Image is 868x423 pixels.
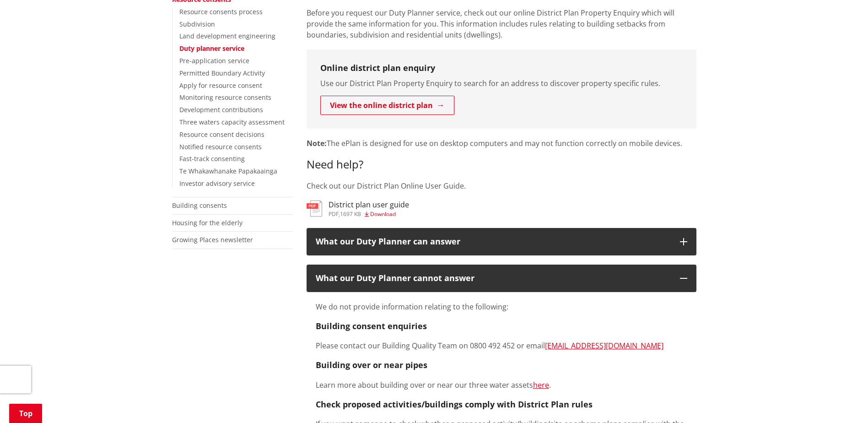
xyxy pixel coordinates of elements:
button: What our Duty Planner cannot answer [307,265,696,292]
a: Resource consent decisions [179,130,264,139]
strong: Building consent enquiries [316,320,427,331]
a: Pre-application service [179,56,249,65]
iframe: Messenger Launcher [826,385,859,418]
a: View the online district plan [320,96,454,115]
a: Three waters capacity assessment [179,118,285,126]
button: What our Duty Planner can answer [307,228,696,255]
a: Growing Places newsletter [172,235,253,244]
a: Subdivision [179,20,215,28]
a: Permitted Boundary Activity [179,69,265,77]
a: Land development engineering [179,32,275,40]
span: 1697 KB [340,210,361,218]
a: Housing for the elderly [172,218,243,227]
strong: Check proposed activities/buildings comply with District Plan rules [316,399,593,410]
p: Learn more about building over or near our three water assets . [316,380,687,390]
span: Download [370,210,396,218]
p: Before you request our Duty Planner service, check out our online District Plan Property Enquiry ... [307,7,696,40]
p: Check out our District Plan Online User Guide. [307,180,696,191]
a: Notified resource consents [179,142,262,151]
a: [EMAIL_ADDRESS][DOMAIN_NAME] [545,341,663,351]
a: Building consents [172,201,227,210]
h3: Online district plan enquiry [320,63,683,73]
a: District plan user guide pdf,1697 KB Download [307,201,409,217]
a: Apply for resource consent [179,81,262,90]
a: Top [9,404,42,423]
a: here [533,380,549,390]
p: We do not provide information relating to the following: [316,301,687,312]
a: Development contributions [179,105,263,114]
span: pdf [329,210,339,218]
strong: Building over or near pipes [316,359,427,370]
h3: Need help? [307,158,696,171]
h3: District plan user guide [329,201,409,209]
a: Monitoring resource consents [179,93,271,102]
img: document-pdf.svg [307,201,322,217]
div: What our Duty Planner can answer [316,237,671,246]
p: Use our District Plan Property Enquiry to search for an address to discover property specific rules. [320,78,683,89]
a: Resource consents process [179,7,263,16]
p: The ePlan is designed for use on desktop computers and may not function correctly on mobile devices. [307,138,696,149]
p: Please contact our Building Quality Team on 0800 492 452 or email [316,340,687,351]
div: What our Duty Planner cannot answer [316,274,671,283]
a: Te Whakawhanake Papakaainga [179,167,277,175]
a: Duty planner service [179,44,244,53]
a: Investor advisory service [179,179,255,188]
strong: Note: [307,138,327,148]
a: Fast-track consenting [179,154,245,163]
div: , [329,211,409,217]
